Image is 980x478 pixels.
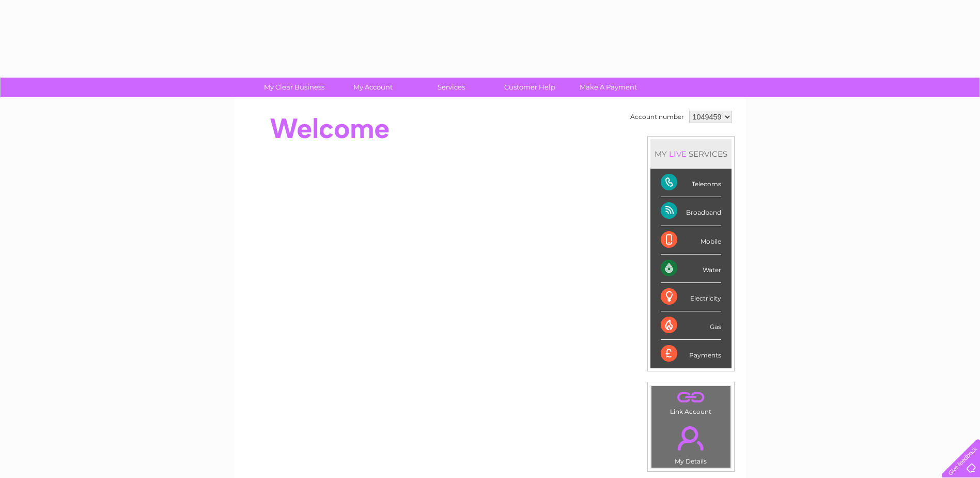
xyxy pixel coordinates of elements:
[650,139,732,169] div: MY SERVICES
[252,78,337,97] a: My Clear Business
[667,149,689,159] div: LIVE
[628,108,687,126] td: Account number
[330,78,415,97] a: My Account
[409,78,494,97] a: Services
[566,78,651,97] a: Make A Payment
[654,420,728,456] a: .
[487,78,572,97] a: Customer Help
[661,226,721,255] div: Mobile
[661,340,721,368] div: Payments
[661,255,721,283] div: Water
[654,389,728,407] a: .
[661,169,721,197] div: Telecoms
[661,283,721,311] div: Electricity
[661,311,721,340] div: Gas
[661,197,721,226] div: Broadband
[651,417,731,468] td: My Details
[651,385,731,418] td: Link Account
